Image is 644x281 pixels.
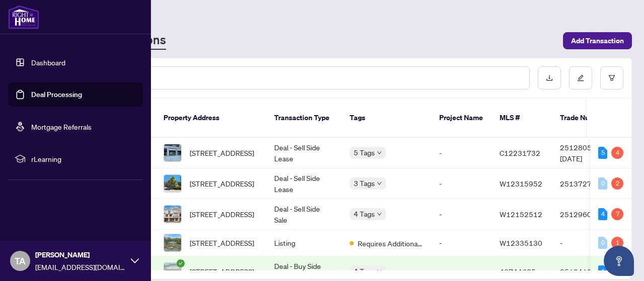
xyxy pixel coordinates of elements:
[500,179,542,188] span: W12315952
[190,266,254,277] span: [STREET_ADDRESS]
[354,265,375,277] span: 4 Tags
[569,66,592,89] button: edit
[266,230,342,256] td: Listing
[266,99,342,138] th: Transaction Type
[31,153,136,164] span: rLearning
[190,209,254,220] span: [STREET_ADDRESS]
[164,175,181,192] img: thumbnail-img
[31,58,65,67] a: Dashboard
[377,150,382,155] span: down
[431,99,492,138] th: Project Name
[35,249,126,260] span: [PERSON_NAME]
[538,66,561,89] button: download
[552,168,622,199] td: 2513727
[552,199,622,230] td: 2512960
[377,269,382,274] span: down
[546,74,553,81] span: download
[164,234,181,251] img: thumbnail-img
[354,147,375,158] span: 5 Tags
[598,265,607,277] div: 1
[611,237,623,249] div: 1
[266,199,342,230] td: Deal - Sell Side Sale
[15,254,26,268] span: TA
[31,122,92,131] a: Mortgage Referrals
[354,177,375,189] span: 3 Tags
[611,177,623,190] div: 2
[563,32,632,49] button: Add Transaction
[611,208,623,220] div: 7
[266,138,342,168] td: Deal - Sell Side Lease
[500,267,536,276] span: 40744685
[500,148,540,157] span: C12231732
[608,74,615,81] span: filter
[164,144,181,161] img: thumbnail-img
[31,90,82,99] a: Deal Processing
[8,5,39,29] img: logo
[177,259,185,267] span: check-circle
[377,181,382,186] span: down
[552,138,622,168] td: 2512805 - [DATE]
[377,212,382,217] span: down
[358,238,423,249] span: Requires Additional Docs
[604,246,634,276] button: Open asap
[190,237,254,248] span: [STREET_ADDRESS]
[611,147,623,159] div: 4
[431,138,492,168] td: -
[190,147,254,158] span: [STREET_ADDRESS]
[164,263,181,280] img: thumbnail-img
[431,199,492,230] td: -
[155,99,266,138] th: Property Address
[342,99,431,138] th: Tags
[598,237,607,249] div: 0
[190,178,254,189] span: [STREET_ADDRESS]
[500,238,542,247] span: W12335130
[577,74,584,81] span: edit
[552,230,622,256] td: -
[266,168,342,199] td: Deal - Sell Side Lease
[552,99,622,138] th: Trade Number
[35,261,126,272] span: [EMAIL_ADDRESS][DOMAIN_NAME]
[431,168,492,199] td: -
[354,208,375,220] span: 4 Tags
[598,147,607,159] div: 5
[431,230,492,256] td: -
[571,33,624,49] span: Add Transaction
[164,206,181,223] img: thumbnail-img
[500,210,542,219] span: W12152512
[598,208,607,220] div: 4
[492,99,552,138] th: MLS #
[598,177,607,190] div: 0
[600,66,623,89] button: filter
